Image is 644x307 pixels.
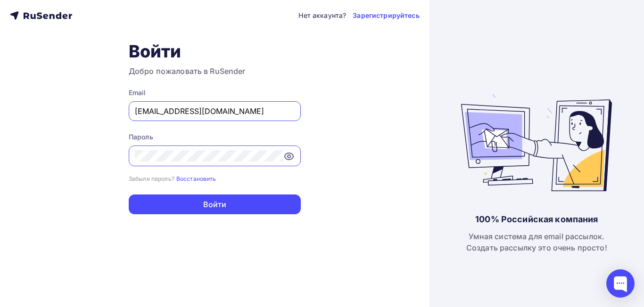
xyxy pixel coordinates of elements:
input: Укажите свой email [135,105,295,117]
div: Email [129,88,301,97]
div: Нет аккаунта? [298,11,346,20]
a: Зарегистрируйтесь [353,11,419,20]
a: Восстановить [176,174,216,182]
div: Умная система для email рассылок. Создать рассылку это очень просто! [466,231,607,253]
small: Восстановить [176,175,216,182]
div: 100% Российская компания [475,214,598,225]
h1: Войти [129,41,301,62]
h3: Добро пожаловать в RuSender [129,65,301,77]
button: Войти [129,194,301,214]
small: Забыли пароль? [129,175,174,182]
div: Пароль [129,132,301,142]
